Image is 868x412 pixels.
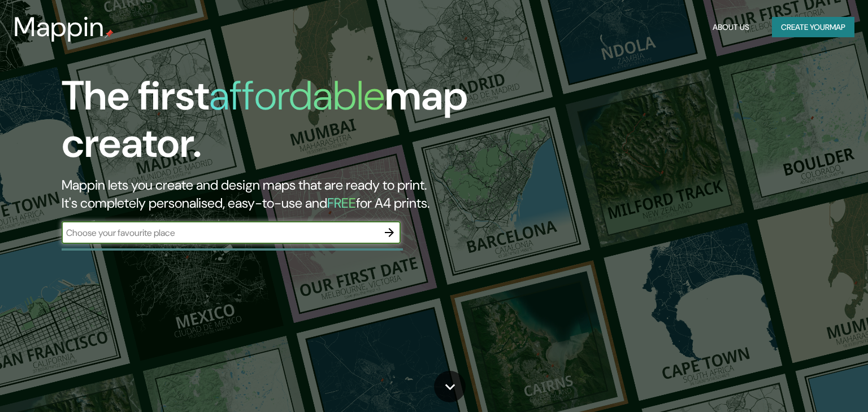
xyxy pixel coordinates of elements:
[105,29,114,38] img: mappin-pin
[772,17,854,38] button: Create yourmap
[14,11,105,43] h3: Mappin
[209,69,385,122] h1: affordable
[62,72,496,176] h1: The first map creator.
[62,226,378,239] input: Choose your favourite place
[327,194,356,212] h5: FREE
[708,17,754,38] button: About Us
[62,176,496,212] h2: Mappin lets you create and design maps that are ready to print. It's completely personalised, eas...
